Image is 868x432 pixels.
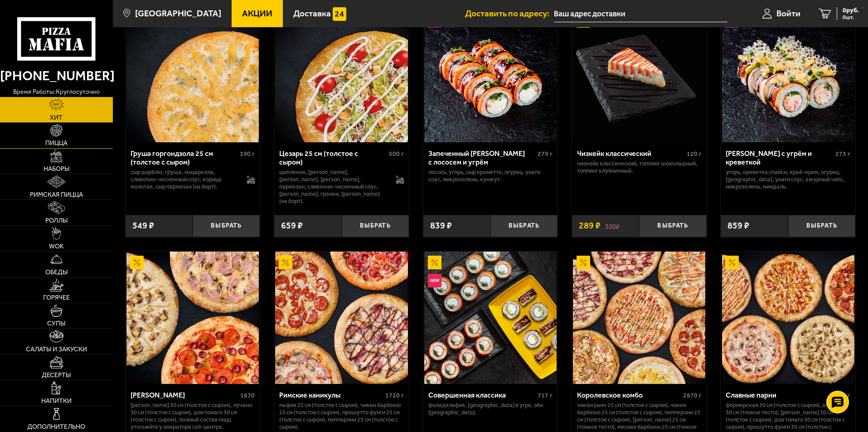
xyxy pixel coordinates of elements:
[424,10,557,142] img: Запеченный ролл Гурмэ с лососем и угрём
[30,192,83,198] span: Римская пицца
[577,149,684,158] div: Чизкейк классический
[428,402,553,416] p: Филадельфия, [GEOGRAPHIC_DATA] в угре, Эби [GEOGRAPHIC_DATA].
[126,252,259,384] img: Хет Трик
[44,166,69,172] span: Наборы
[43,295,70,301] span: Горячее
[843,15,859,20] span: 0 шт.
[573,252,705,384] img: Королевское комбо
[538,150,553,158] span: 279 г
[722,10,854,142] img: Ролл Калипсо с угрём и креветкой
[131,149,238,166] div: Груша горгондзола 25 см (толстое с сыром)
[605,221,620,230] s: 330 ₽
[577,391,681,399] div: Королевское комбо
[423,10,558,142] a: НовинкаЗапеченный ролл Гурмэ с лососем и угрём
[687,150,702,158] span: 120 г
[727,221,749,230] span: 859 ₽
[726,169,850,190] p: угорь, креветка спайси, краб-крем, огурец, [GEOGRAPHIC_DATA], унаги соус, ажурный чипс, микрозеле...
[130,256,144,269] img: Акционный
[721,252,855,384] a: АкционныйСлавные парни
[274,10,409,142] a: Цезарь 25 см (толстое с сыром)
[42,372,71,379] span: Десерты
[50,115,63,121] span: Хит
[240,392,255,399] span: 1670
[538,392,553,399] span: 717 г
[577,160,702,175] p: Чизкейк классический, топпинг шоколадный, топпинг клубничный.
[726,391,829,399] div: Славные парни
[45,269,68,276] span: Обеды
[722,252,854,384] img: Славные парни
[126,10,259,142] img: Груша горгондзола 25 см (толстое с сыром)
[721,10,855,142] a: НовинкаРолл Калипсо с угрём и креветкой
[135,9,221,18] span: [GEOGRAPHIC_DATA]
[49,243,64,250] span: WOK
[428,391,536,399] div: Совершенная классика
[275,10,407,142] img: Цезарь 25 см (толстое с сыром)
[293,9,331,18] span: Доставка
[279,169,387,205] p: цыпленок, [PERSON_NAME], [PERSON_NAME], [PERSON_NAME], пармезан, сливочно-чесночный соус, [PERSON...
[579,221,601,230] span: 289 ₽
[577,256,590,269] img: Акционный
[240,150,255,158] span: 390 г
[275,252,407,384] img: Римские каникулы
[428,169,553,183] p: лосось, угорь, Сыр креметте, огурец, унаги соус, микрозелень, кунжут.
[47,320,65,327] span: Супы
[573,10,705,142] img: Чизкейк классический
[490,215,558,237] button: Выбрать
[126,10,260,142] a: Груша горгондзола 25 см (толстое с сыром)
[41,398,72,404] span: Напитки
[131,169,238,190] p: сыр дорблю, груша, моцарелла, сливочно-чесночный соус, корица молотая, сыр пармезан (на борт).
[131,402,255,431] p: [PERSON_NAME] 30 см (толстое с сыром), Лучано 30 см (толстое с сыром), Дон Томаго 30 см (толстое ...
[389,150,404,158] span: 500 г
[385,392,404,399] span: 1720 г
[132,221,154,230] span: 549 ₽
[281,221,303,230] span: 659 ₽
[788,215,855,237] button: Выбрать
[279,391,383,399] div: Римские каникулы
[725,256,739,269] img: Акционный
[342,215,409,237] button: Выбрать
[465,9,554,18] span: Доставить по адресу:
[554,5,727,22] input: Ваш адрес доставки
[333,7,346,21] img: 15daf4d41897b9f0e9f617042186c801.svg
[639,215,706,237] button: Выбрать
[776,9,800,18] span: Войти
[242,9,272,18] span: Акции
[572,10,707,142] a: АкционныйЧизкейк классический
[193,215,260,237] button: Выбрать
[430,221,452,230] span: 839 ₽
[26,346,87,353] span: Салаты и закуски
[572,252,707,384] a: АкционныйКоролевское комбо
[835,150,850,158] span: 273 г
[27,424,85,430] span: Дополнительно
[726,149,833,166] div: [PERSON_NAME] с угрём и креветкой
[423,252,558,384] a: АкционныйНовинкаСовершенная классика
[279,256,292,269] img: Акционный
[683,392,702,399] span: 2870 г
[274,252,409,384] a: АкционныйРимские каникулы
[45,218,68,224] span: Роллы
[428,149,536,166] div: Запеченный [PERSON_NAME] с лососем и угрём
[424,252,557,384] img: Совершенная классика
[131,391,238,399] div: [PERSON_NAME]
[279,149,387,166] div: Цезарь 25 см (толстое с сыром)
[428,256,441,269] img: Акционный
[126,252,260,384] a: АкционныйХет Трик
[843,7,859,14] span: 0 руб.
[428,274,441,287] img: Новинка
[279,402,404,431] p: Мафия 25 см (толстое с сыром), Чикен Барбекю 25 см (толстое с сыром), Прошутто Фунги 25 см (толст...
[45,140,68,146] span: Пицца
